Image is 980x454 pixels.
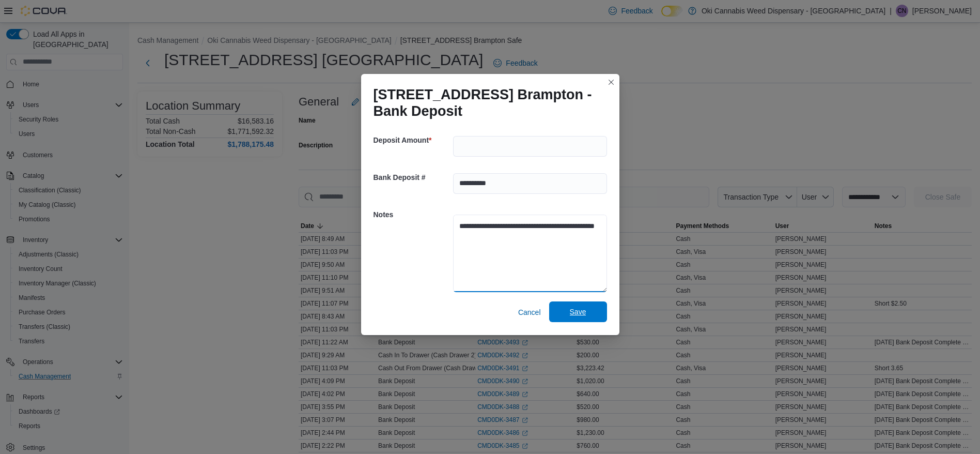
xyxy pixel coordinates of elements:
h5: Notes [374,204,451,225]
h5: Deposit Amount [374,130,451,150]
button: Closes this modal window [605,76,617,88]
span: Save [570,307,586,317]
h1: [STREET_ADDRESS] Brampton - Bank Deposit [374,86,599,119]
button: Save [549,301,607,322]
span: Cancel [518,307,541,317]
button: Cancel [514,302,545,323]
h5: Bank Deposit # [374,167,451,188]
